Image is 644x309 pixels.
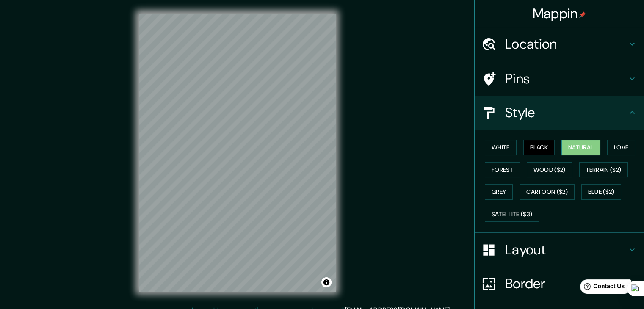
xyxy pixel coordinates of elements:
[523,140,555,155] button: Black
[475,62,644,96] div: Pins
[579,11,586,18] img: pin-icon.png
[485,140,517,155] button: White
[505,36,627,52] h4: Location
[569,276,635,300] iframe: Help widget launcher
[475,27,644,61] div: Location
[485,207,539,222] button: Satellite ($3)
[520,184,575,200] button: Cartoon ($2)
[607,140,635,155] button: Love
[321,277,332,287] button: Toggle attribution
[581,184,621,200] button: Blue ($2)
[527,162,572,178] button: Wood ($2)
[485,162,520,178] button: Forest
[533,5,586,22] h4: Mappin
[475,96,644,130] div: Style
[485,184,513,200] button: Grey
[561,140,600,155] button: Natural
[579,162,628,178] button: Terrain ($2)
[139,14,336,292] canvas: Map
[475,233,644,267] div: Layout
[505,275,627,292] h4: Border
[505,241,627,258] h4: Layout
[475,267,644,301] div: Border
[505,70,627,87] h4: Pins
[505,104,627,121] h4: Style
